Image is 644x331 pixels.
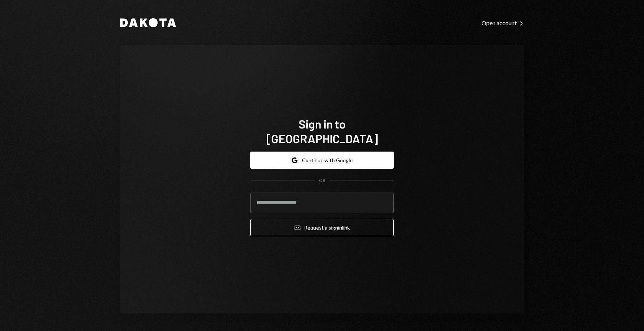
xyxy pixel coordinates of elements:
div: Open account [482,19,524,27]
button: Continue with Google [250,152,394,169]
a: Open account [482,19,524,27]
button: Request a signinlink [250,219,394,236]
h1: Sign in to [GEOGRAPHIC_DATA] [250,116,394,146]
div: OR [319,178,325,184]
